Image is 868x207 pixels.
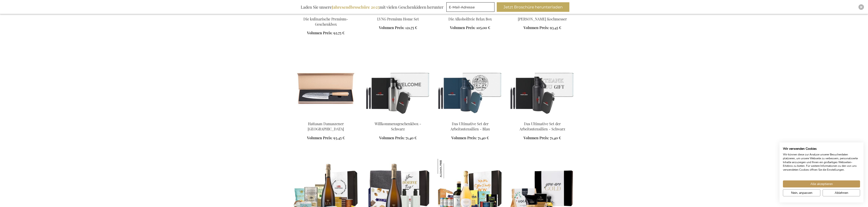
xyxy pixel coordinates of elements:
[783,153,860,172] p: Wir können diese zur Analyse unserer Besucherdaten platzieren, um unsere Webseite zu verbessern, ...
[303,17,348,27] a: Die kulinarische Premium-Geschenkbox
[524,25,549,30] span: Volumen Preis:
[518,17,567,21] a: [PERSON_NAME] Kochmesser
[293,54,358,117] img: Beer Apéro Gift Box
[524,135,561,141] a: Volumen Preis: 71,40 €
[405,25,417,30] span: 121,75 €
[307,135,345,141] a: Volumen Preis: 93,45 €
[497,2,569,12] button: Jetzt Broschüre herunterladen
[375,121,421,131] a: Willkommensgeschenkbox - Schwarz
[450,25,490,30] a: Volumen Preis: 105,00 €
[448,17,492,21] a: Die Alkoholfreie Relax Box
[510,54,575,117] img: The Ultimate Work Essentials Set - Black
[446,2,496,13] form: marketing offers and promotions
[478,135,489,140] span: 71,40 €
[379,135,405,140] span: Volumen Preis:
[333,135,345,140] span: 93,45 €
[438,159,457,178] img: Alkoholfreie Office Party Box
[293,116,358,120] a: Beer Apéro Gift Box
[835,190,848,195] span: Ablehnen
[791,190,812,195] span: Nein, anpassen
[519,121,565,131] a: Das Ultimative Set der Arbeitsutensilien - Schwarz
[333,30,344,35] span: 92,75 €
[307,30,332,35] span: Volumen Preis:
[524,135,549,140] span: Volumen Preis:
[451,135,489,141] a: Volumen Preis: 71,40 €
[299,2,445,12] div: Laden Sie unsere mit vielen Geschenkideen herunter
[366,11,430,15] a: LVNG Premium Home Set
[293,11,358,15] a: The Premium Culinary Gift Box
[332,4,379,10] b: Jahresendbroschüre 2025
[379,25,404,30] span: Volumen Preis:
[379,25,417,30] a: Volumen Preis: 121,75 €
[366,54,430,117] img: Welcome Aboard Gift Box - Black
[783,147,860,151] h2: Wir verwenden Cookies
[451,135,477,140] span: Volumen Preis:
[524,25,561,30] a: Volumen Preis: 93,45 €
[307,30,344,36] a: Volumen Preis: 92,75 €
[550,25,561,30] span: 93,45 €
[550,135,561,140] span: 71,40 €
[450,25,475,30] span: Volumen Preis:
[476,25,490,30] span: 105,00 €
[377,17,419,21] a: LVNG Premium Home Set
[860,6,863,8] img: Close
[450,121,490,131] a: Das Ultimative Set der Arbeitsutensilien - Blau
[438,116,503,120] a: The Ultimate Work Essentials Set - Blue
[783,180,860,187] button: Akzeptieren Sie alle cookies
[406,135,417,140] span: 71,40 €
[510,11,575,15] a: Beer Apéro Gift Box
[366,116,430,120] a: Welcome Aboard Gift Box - Black
[823,189,860,196] button: Alle verweigern cookies
[438,11,503,15] a: The Non-Alcoholic Relax Box
[308,121,344,131] a: Hattasan Damaszener [GEOGRAPHIC_DATA]
[510,116,575,120] a: The Ultimate Work Essentials Set - Black
[446,2,494,12] input: E-Mail-Adresse
[810,182,833,186] span: Alle akzeptieren
[307,135,332,140] span: Volumen Preis:
[438,54,503,117] img: The Ultimate Work Essentials Set - Blue
[858,4,864,10] div: Close
[379,135,417,141] a: Volumen Preis: 71,40 €
[783,189,820,196] button: cookie Einstellungen anpassen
